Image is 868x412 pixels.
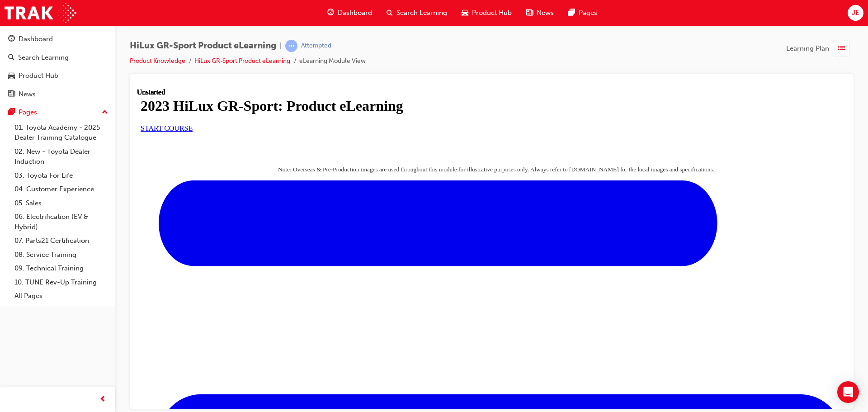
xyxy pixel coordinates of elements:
[561,4,604,22] a: pages-iconPages
[4,67,112,84] a: Product Hub
[8,90,15,99] span: news-icon
[11,121,112,145] a: 01. Toyota Academy - 2025 Dealer Training Catalogue
[285,40,297,52] span: learningRecordVerb_ATTEMPT-icon
[786,40,854,57] button: Learning Plan
[301,42,331,50] div: Attempted
[130,41,276,51] span: HiLux GR-Sport Product eLearning
[8,72,15,80] span: car-icon
[11,210,112,234] a: 06. Electrification (EV & Hybrid)
[19,34,53,44] div: Dashboard
[320,4,379,22] a: guage-iconDashboard
[837,381,859,403] div: Open Intercom Messenger
[338,8,372,18] span: Dashboard
[8,109,15,117] span: pages-icon
[11,261,112,275] a: 09. Technical Training
[472,8,512,18] span: Product Hub
[454,4,519,22] a: car-iconProduct Hub
[11,145,112,169] a: 02. New - Toyota Dealer Induction
[18,52,69,63] div: Search Learning
[462,7,468,19] span: car-icon
[4,104,112,121] button: Pages
[11,182,112,196] a: 04. Customer Experience
[387,7,393,19] span: search-icon
[130,57,185,65] a: Product Knowledge
[537,8,554,18] span: News
[838,43,845,54] span: list-icon
[396,8,447,18] span: Search Learning
[327,7,334,19] span: guage-icon
[848,5,863,21] button: JE
[786,43,829,54] span: Learning Plan
[11,248,112,262] a: 08. Service Training
[4,36,56,44] a: START COURSE
[280,41,282,51] span: |
[11,289,112,303] a: All Pages
[4,31,112,47] a: Dashboard
[19,107,37,118] div: Pages
[4,9,706,26] h1: 2023 HiLux GR-Sport: Product eLearning
[11,169,112,183] a: 03. Toyota For Life
[8,54,14,62] span: search-icon
[379,4,454,22] a: search-iconSearch Learning
[11,275,112,289] a: 10. TUNE Rev-Up Training
[19,89,36,99] div: News
[852,8,859,18] span: JE
[299,56,366,66] li: eLearning Module View
[102,107,108,118] span: up-icon
[519,4,561,22] a: news-iconNews
[141,78,577,85] span: Note: Overseas & Pre-Production images are used throughout this module for illustrative purposes ...
[4,86,112,103] a: News
[99,394,106,405] span: prev-icon
[4,29,112,104] button: DashboardSearch LearningProduct HubNews
[526,7,533,19] span: news-icon
[11,196,112,210] a: 05. Sales
[5,3,76,23] img: Trak
[8,35,15,43] span: guage-icon
[194,57,290,65] a: HiLux GR-Sport Product eLearning
[19,71,58,81] div: Product Hub
[579,8,597,18] span: Pages
[11,234,112,248] a: 07. Parts21 Certification
[4,49,112,66] a: Search Learning
[568,7,575,19] span: pages-icon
